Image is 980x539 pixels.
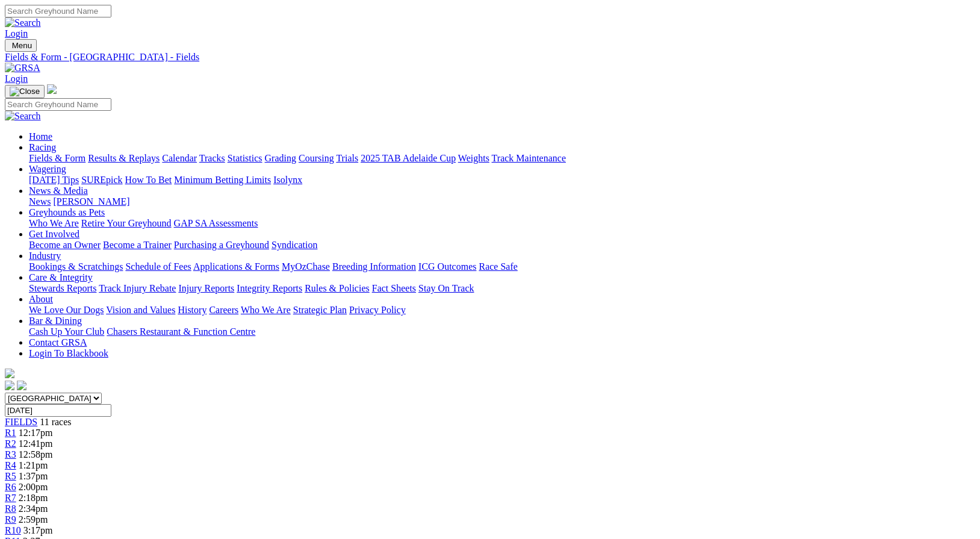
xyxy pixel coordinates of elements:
[40,417,71,427] span: 11 races
[29,240,975,251] div: Get Involved
[29,196,975,207] div: News & Media
[418,283,474,293] a: Stay On Track
[305,283,370,293] a: Rules & Policies
[29,261,123,272] a: Bookings & Scratchings
[293,305,347,315] a: Strategic Plan
[19,449,53,460] span: 12:58pm
[29,240,101,250] a: Become an Owner
[29,142,56,152] a: Racing
[5,471,16,481] a: R5
[5,525,21,535] a: R10
[174,218,258,228] a: GAP SA Assessments
[299,153,334,163] a: Coursing
[29,207,105,217] a: Greyhounds as Pets
[271,240,317,250] a: Syndication
[492,153,566,163] a: Track Maintenance
[29,251,61,261] a: Industry
[29,272,93,282] a: Care & Integrity
[19,493,48,503] span: 2:18pm
[29,218,79,228] a: Who We Are
[282,261,330,272] a: MyOzChase
[479,261,517,272] a: Race Safe
[336,153,358,163] a: Trials
[29,196,51,207] a: News
[125,261,191,272] a: Schedule of Fees
[372,283,416,293] a: Fact Sheets
[99,283,176,293] a: Track Injury Rebate
[5,17,41,28] img: Search
[5,98,111,111] input: Search
[5,493,16,503] a: R7
[5,449,16,460] a: R3
[47,84,57,94] img: logo-grsa-white.png
[29,229,79,239] a: Get Involved
[19,503,48,514] span: 2:34pm
[81,218,172,228] a: Retire Your Greyhound
[458,153,489,163] a: Weights
[349,305,406,315] a: Privacy Policy
[5,503,16,514] a: R8
[19,471,48,481] span: 1:37pm
[332,261,416,272] a: Breeding Information
[5,85,45,98] button: Toggle navigation
[193,261,279,272] a: Applications & Forms
[19,460,48,470] span: 1:21pm
[19,482,48,492] span: 2:00pm
[228,153,262,163] a: Statistics
[5,482,16,492] a: R6
[29,153,975,164] div: Racing
[19,438,53,449] span: 12:41pm
[19,428,53,438] span: 12:17pm
[88,153,160,163] a: Results & Replays
[5,417,37,427] span: FIELDS
[29,175,79,185] a: [DATE] Tips
[17,381,26,390] img: twitter.svg
[5,5,111,17] input: Search
[5,428,16,438] a: R1
[29,261,975,272] div: Industry
[29,185,88,196] a: News & Media
[29,283,96,293] a: Stewards Reports
[103,240,172,250] a: Become a Trainer
[23,525,53,535] span: 3:17pm
[5,404,111,417] input: Select date
[19,514,48,525] span: 2:59pm
[29,326,104,337] a: Cash Up Your Club
[5,111,41,122] img: Search
[5,369,14,378] img: logo-grsa-white.png
[178,305,206,315] a: History
[29,283,975,294] div: Care & Integrity
[12,41,32,50] span: Menu
[174,240,269,250] a: Purchasing a Greyhound
[5,438,16,449] a: R2
[125,175,172,185] a: How To Bet
[273,175,302,185] a: Isolynx
[29,305,104,315] a: We Love Our Dogs
[5,514,16,525] a: R9
[107,326,255,337] a: Chasers Restaurant & Function Centre
[29,131,52,142] a: Home
[5,381,14,390] img: facebook.svg
[29,175,975,185] div: Wagering
[5,63,40,73] img: GRSA
[29,326,975,337] div: Bar & Dining
[199,153,225,163] a: Tracks
[29,294,53,304] a: About
[5,460,16,470] a: R4
[237,283,302,293] a: Integrity Reports
[5,73,28,84] a: Login
[361,153,456,163] a: 2025 TAB Adelaide Cup
[209,305,238,315] a: Careers
[29,153,85,163] a: Fields & Form
[5,28,28,39] a: Login
[29,316,82,326] a: Bar & Dining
